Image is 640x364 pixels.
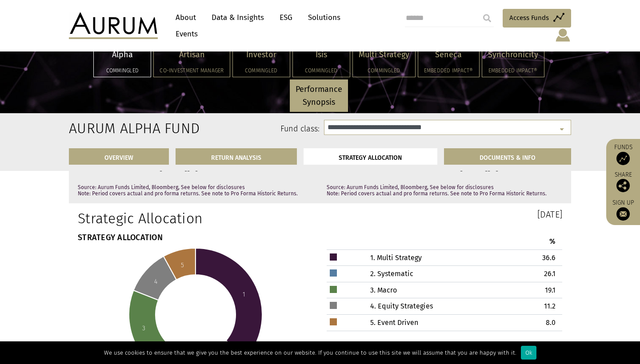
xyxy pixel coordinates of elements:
[611,172,636,192] div: Share
[78,210,313,227] h1: Strategic Allocation
[207,9,268,26] a: Data & Insights
[488,68,538,73] h5: Embedded Impact®
[181,261,184,269] text: 5
[359,48,409,61] p: Multi Strategy
[171,26,198,42] a: Events
[239,48,284,61] p: Investor
[304,9,345,26] a: Solutions
[299,68,344,73] h5: Commingled
[142,324,145,332] text: 3
[327,190,547,197] span: Note: Period covers actual and pro forma returns. See note to Pro Forma Historic Returns.
[348,315,495,331] td: 5. Event Driven
[160,68,224,73] h5: Co-investment Manager
[154,278,157,285] text: 4
[348,266,495,282] td: 2. Systematic
[478,9,496,27] input: Submit
[424,68,473,73] h5: Embedded Impact®
[243,291,245,298] text: 1
[275,9,297,26] a: ESG
[495,249,562,266] td: 36.6
[348,298,495,315] td: 4. Equity Strategies
[155,123,320,135] label: Fund class:
[616,207,630,221] img: Sign up to our newsletter
[348,249,495,266] td: 1. Multi Strategy
[611,143,636,165] a: Funds
[359,68,409,73] h5: Commingled
[444,148,571,165] a: DOCUMENTS & INFO
[503,9,571,28] a: Access Funds
[160,48,224,61] p: Artisan
[327,185,562,196] p: Source: Aurum Funds Limited, Bloomberg, See below for disclosures
[555,28,571,43] img: account-icon.svg
[521,346,536,360] div: Ok
[509,12,549,23] span: Access Funds
[78,190,298,197] span: Note: Period covers actual and pro forma returns. See note to Pro Forma Historic Returns.
[327,210,562,219] h3: [DATE]
[176,148,297,165] a: RETURN ANALYSIS
[171,9,200,26] a: About
[616,152,630,165] img: Access Funds
[495,315,562,331] td: 8.0
[299,48,344,61] p: Isis
[424,48,473,61] p: Seneca
[100,68,145,73] h5: Commingled
[78,233,163,242] strong: STRATEGY ALLOCATION
[78,185,313,196] p: Source: Aurum Funds Limited, Bloomberg, See below for disclosures
[69,12,158,39] img: Aurum
[69,148,169,165] a: OVERVIEW
[100,48,145,61] p: Alpha
[495,233,562,249] th: %
[488,48,538,61] p: Synchronicity
[495,266,562,282] td: 26.1
[611,199,636,221] a: Sign up
[239,68,284,73] h5: Commingled
[616,179,630,192] img: Share this post
[495,282,562,298] td: 19.1
[348,282,495,298] td: 3. Macro
[69,120,141,137] h2: Aurum Alpha Fund
[495,298,562,315] td: 11.2
[296,83,342,109] p: Performance Synopsis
